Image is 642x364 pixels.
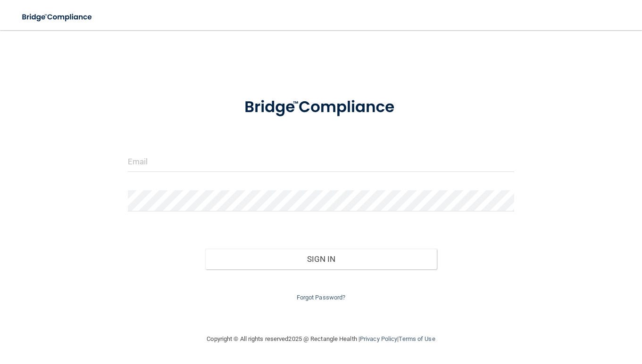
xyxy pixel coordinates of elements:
[14,8,101,27] img: bridge_compliance_login_screen.278c3ca4.svg
[128,151,515,172] input: Email
[297,294,346,301] a: Forgot Password?
[205,249,437,269] button: Sign In
[399,335,435,342] a: Terms of Use
[360,335,397,342] a: Privacy Policy
[228,87,414,128] img: bridge_compliance_login_screen.278c3ca4.svg
[149,324,493,354] div: Copyright © All rights reserved 2025 @ Rectangle Health | |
